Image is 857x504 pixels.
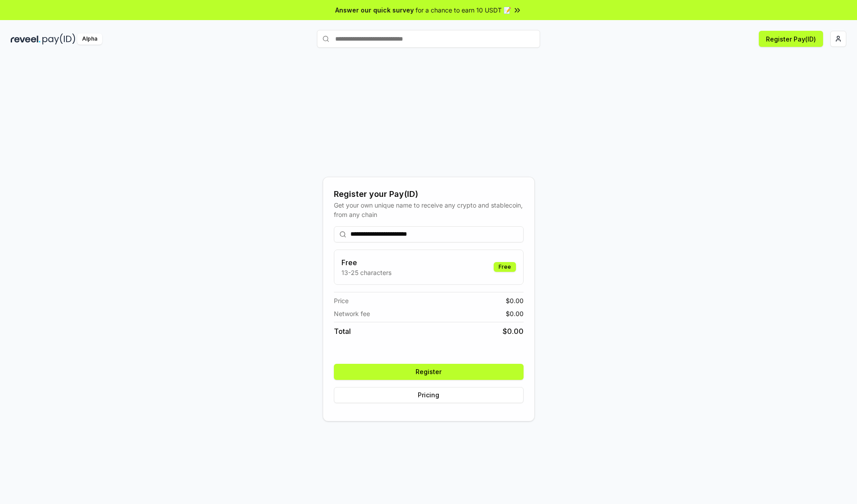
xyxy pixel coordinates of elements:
[494,262,516,272] div: Free
[334,364,524,380] button: Register
[334,309,370,318] span: Network fee
[335,5,414,15] span: Answer our quick survey
[334,200,524,219] div: Get your own unique name to receive any crypto and stablecoin, from any chain
[11,33,41,45] img: reveel_dark
[506,309,524,318] span: $ 0.00
[42,33,75,45] img: pay_id
[334,387,524,403] button: Pricing
[759,31,823,47] button: Register Pay(ID)
[334,296,349,305] span: Price
[341,268,391,277] p: 13-25 characters
[503,326,524,337] span: $ 0.00
[334,188,524,200] div: Register your Pay(ID)
[341,257,391,268] h3: Free
[506,296,524,305] span: $ 0.00
[77,33,102,45] div: Alpha
[334,326,351,337] span: Total
[416,5,511,15] span: for a chance to earn 10 USDT 📝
